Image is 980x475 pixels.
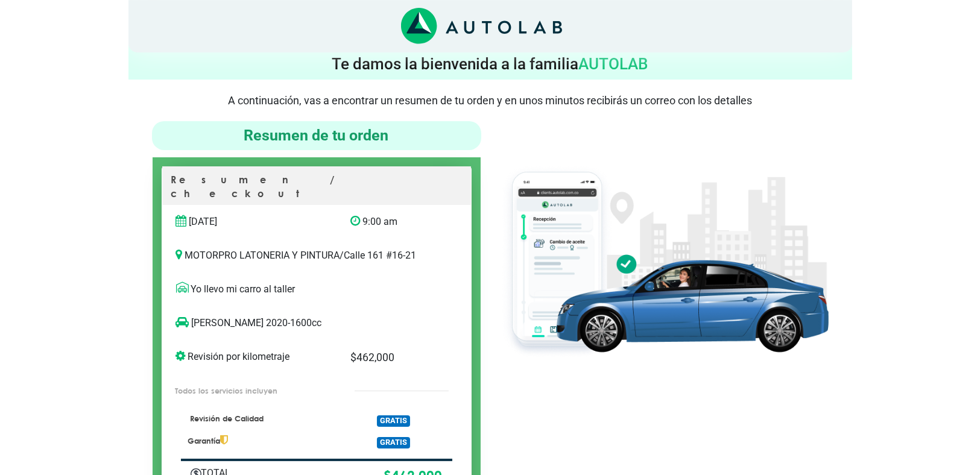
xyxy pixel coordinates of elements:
p: A continuación, vas a encontrar un resumen de tu orden y en unos minutos recibirás un correo con ... [128,94,852,107]
p: Revisión por kilometraje [176,350,332,364]
span: AUTOLAB [579,55,648,73]
p: [PERSON_NAME] 2020-1600cc [176,316,432,330]
p: 9:00 am [350,215,432,229]
p: [DATE] [176,215,332,229]
p: Resumen / checkout [171,173,462,205]
p: Yo llevo mi carro al taller [176,282,457,297]
h4: Resumen de tu orden [157,126,476,145]
span: GRATIS [377,415,410,427]
p: MOTORPRO LATONERIA Y PINTURA / Calle 161 #16-21 [176,248,457,263]
p: Garantía [188,435,333,447]
span: GRATIS [377,437,410,448]
a: Link al sitio de autolab [401,20,562,31]
h4: ¡Finalizaste tu reserva! Te damos la bienvenida a la familia [133,33,847,75]
p: Revisión de Calidad [188,414,333,424]
p: Todos los servicios incluyen [175,385,329,397]
p: $ 462,000 [350,350,432,365]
